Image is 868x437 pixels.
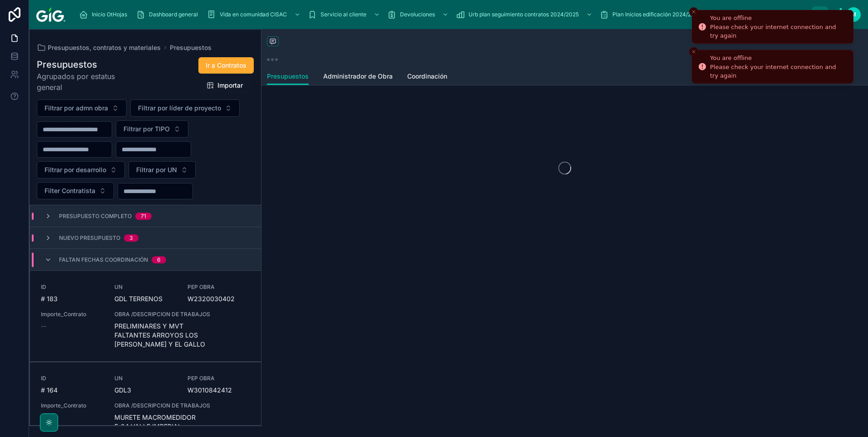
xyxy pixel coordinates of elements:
a: ID# 183UNGDL TERRENOSPEP OBRAW2320030402Importe_Contrato--OBRA /DESCRIPCION DE TRABAJOSPRELIMINAR... [30,271,261,362]
a: Inicio OtHojas [76,6,133,23]
span: MURETE MACROMEDIDOR F-24 VALLE IMPERIAL [114,413,250,431]
button: Select Button [37,161,125,179]
span: Faltan fechas coordinación [59,256,148,263]
span: Coordinación [407,72,447,81]
div: Please check your internet connection and try again [710,23,846,40]
span: Agrupados por estatus general [37,71,138,93]
a: Servicio al cliente [305,6,385,23]
span: ID [41,375,104,382]
button: Select Button [128,161,196,179]
span: -- [41,322,46,331]
span: PRELIMINARES Y MVT FALTANTES ARROYOS LOS [PERSON_NAME] Y EL GALLO [114,322,250,349]
button: Select Button [116,120,188,138]
span: Nuevo presupuesto [59,234,120,242]
div: 6 [157,256,161,263]
span: ID [41,283,104,291]
span: GDL TERRENOS [114,294,163,303]
span: UN [114,375,177,382]
div: You are offline [710,54,846,63]
a: Coordinación [407,68,447,86]
span: -- [41,413,46,422]
a: Presupuestos [267,68,309,85]
span: Dashboard general [149,11,198,18]
button: Close toast [689,47,698,56]
div: 71 [141,213,146,220]
button: Close toast [689,7,698,16]
span: UN [114,283,177,291]
span: Filtrar por UN [136,165,177,174]
span: Vida en comunidad CISAC [220,11,287,18]
button: Select Button [130,99,240,117]
span: W3010842412 [187,386,250,395]
span: Filtrar por líder de proyecto [138,104,221,113]
button: Ir a Contratos [198,57,254,74]
span: Importe_Contrato [41,402,104,409]
h1: Presupuestos [37,58,138,71]
a: Vida en comunidad CISAC [204,6,305,23]
span: Servicio al cliente [321,11,366,18]
a: Presupuestos, contratos y materiales [37,43,161,52]
span: Importar [217,81,243,90]
span: OBRA /DESCRIPCION DE TRABAJOS [114,311,250,318]
a: Urb plan seguimiento contratos 2024/2025 [453,6,597,23]
span: # 164 [41,386,104,395]
button: Select Button [37,182,114,199]
div: You are offline [710,14,846,23]
div: scrollable content [73,5,812,25]
span: Filtrar por admn obra [44,104,108,113]
span: OBRA /DESCRIPCION DE TRABAJOS [114,402,250,409]
span: Inicio OtHojas [92,11,127,18]
a: Administrador de Obra [323,68,393,86]
span: # 183 [41,294,104,303]
a: Presupuestos [170,43,212,52]
span: Plan Inicios edificación 2024/2025 [612,11,701,18]
span: M [851,11,856,18]
span: GDL3 [114,386,131,395]
span: Importe_Contrato [41,311,104,318]
div: Please check your internet connection and try again [710,63,846,79]
a: Dashboard general [133,6,204,23]
span: Presupuestos [267,72,309,81]
span: Filtrar por TIPO [123,124,170,134]
span: Urb plan seguimiento contratos 2024/2025 [469,11,579,18]
button: Importar [199,77,250,94]
img: App logo [36,7,65,22]
span: Filtrar por desarrollo [44,165,106,174]
span: Ir a Contratos [206,61,247,70]
span: PEP OBRA [187,375,250,382]
span: PEP OBRA [187,283,250,291]
span: Presupuestos, contratos y materiales [48,43,161,52]
span: W2320030402 [187,294,250,303]
span: Filter Contratista [44,186,95,195]
a: Plan Inicios edificación 2024/2025 [597,6,719,23]
a: Devoluciones [385,6,453,23]
span: Devoluciones [400,11,435,18]
span: Presupuesto Completo [59,213,132,220]
button: Select Button [37,99,127,117]
span: Administrador de Obra [323,72,393,81]
div: 3 [129,234,133,242]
